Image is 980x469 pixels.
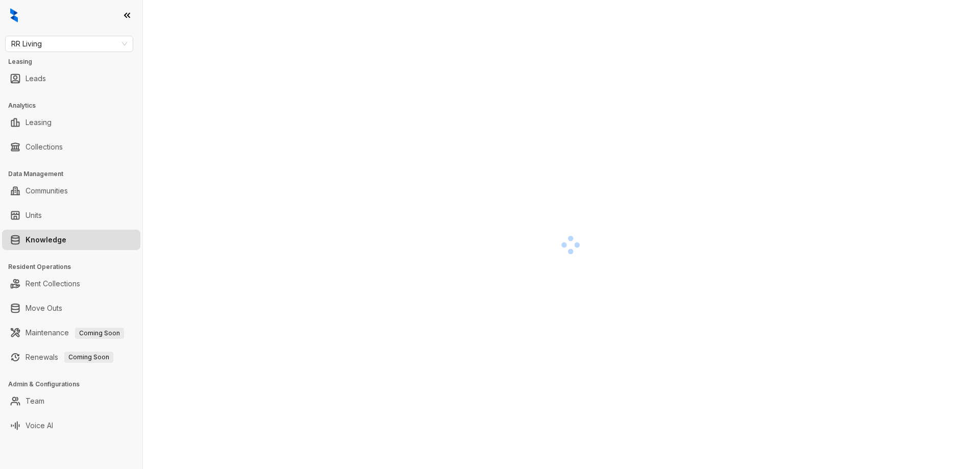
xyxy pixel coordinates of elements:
a: Knowledge [26,230,66,250]
li: Move Outs [2,298,140,318]
li: Maintenance [2,323,140,343]
li: Rent Collections [2,274,140,294]
a: Collections [26,137,63,157]
li: Communities [2,181,140,201]
span: Coming Soon [64,352,113,363]
h3: Leasing [8,57,142,66]
li: Team [2,391,140,411]
span: RR Living [11,36,127,52]
li: Renewals [2,347,140,367]
a: Voice AI [26,415,53,436]
h3: Resident Operations [8,262,142,271]
a: Move Outs [26,298,62,318]
a: Team [26,391,44,411]
a: Units [26,205,42,226]
h3: Analytics [8,101,142,110]
li: Leasing [2,112,140,133]
a: Leasing [26,112,52,133]
li: Voice AI [2,415,140,436]
a: Rent Collections [26,274,80,294]
a: Communities [26,181,68,201]
h3: Admin & Configurations [8,380,142,389]
li: Units [2,205,140,226]
li: Knowledge [2,230,140,250]
span: Coming Soon [75,328,124,339]
li: Collections [2,137,140,157]
a: Leads [26,68,46,89]
img: logo [10,8,18,22]
li: Leads [2,68,140,89]
a: RenewalsComing Soon [26,347,113,367]
h3: Data Management [8,169,142,179]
